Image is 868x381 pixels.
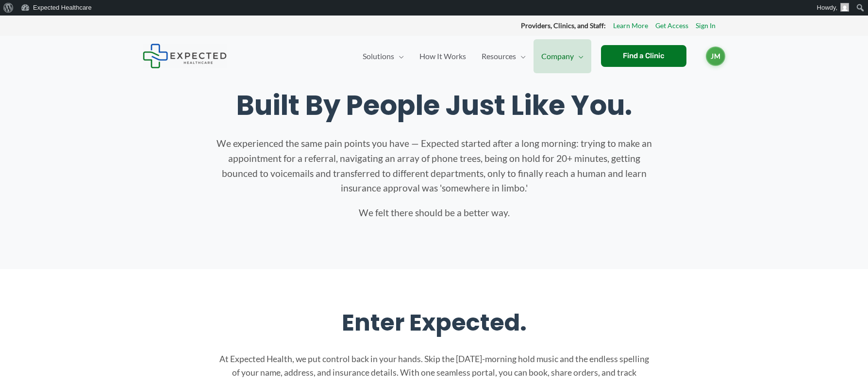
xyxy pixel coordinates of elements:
p: We experienced the same pain points you have — Expected started after a long morning: trying to m... [216,136,652,196]
span: Resources [482,39,516,73]
span: Solutions [363,39,394,73]
a: Learn More [613,19,648,32]
a: ResourcesMenu Toggle [474,39,534,73]
span: Menu Toggle [516,39,526,73]
img: Expected Healthcare Logo - side, dark font, small [143,44,227,68]
strong: Providers, Clinics, and Staff: [521,21,606,30]
a: JM [706,47,725,66]
a: Find a Clinic [601,45,686,67]
h2: Enter Expected. [152,308,716,338]
a: Get Access [655,19,688,32]
span: How It Works [419,39,466,73]
a: SolutionsMenu Toggle [355,39,412,73]
span: Company [541,39,574,73]
p: We felt there should be a better way. [216,206,652,221]
a: CompanyMenu Toggle [534,39,591,73]
a: How It Works [412,39,474,73]
a: Sign In [696,19,716,32]
nav: Primary Site Navigation [355,39,591,73]
span: Menu Toggle [394,39,404,73]
h1: Built By People Just Like You. [152,89,716,122]
span: Menu Toggle [574,39,584,73]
